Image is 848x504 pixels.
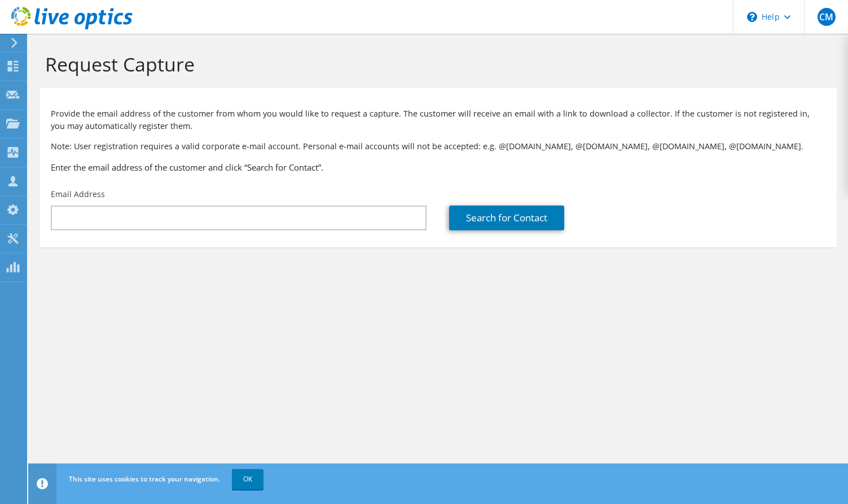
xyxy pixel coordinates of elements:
span: CM [818,8,836,26]
p: Provide the email address of the customer from whom you would like to request a capture. The cust... [51,108,825,132]
label: Email Address [51,189,105,200]
a: OK [232,469,263,489]
a: Search for Contact [449,206,564,230]
p: Note: User registration requires a valid corporate e-mail account. Personal e-mail accounts will ... [51,140,825,153]
h1: Request Capture [45,52,825,76]
span: This site uses cookies to track your navigation. [69,474,220,484]
h3: Enter the email address of the customer and click “Search for Contact”. [51,161,825,173]
svg: \n [747,12,757,22]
